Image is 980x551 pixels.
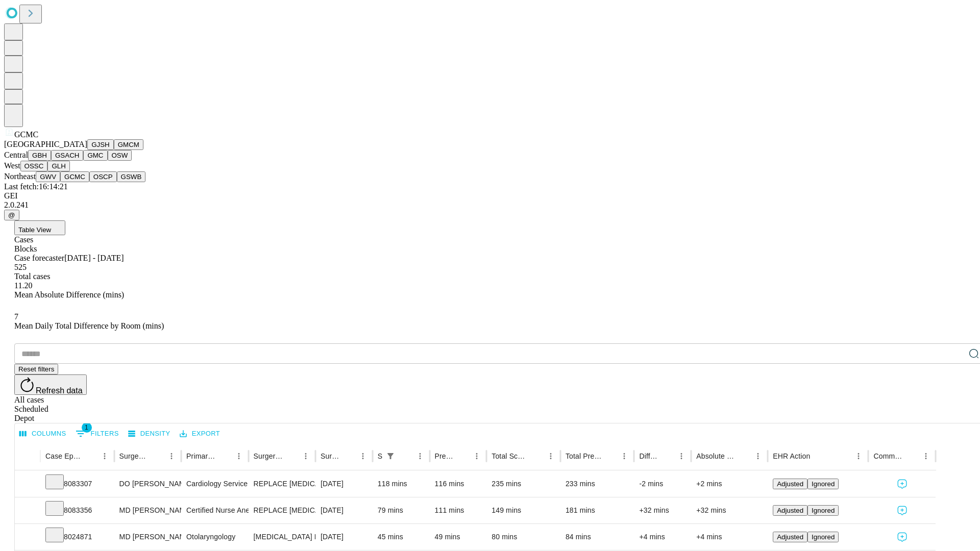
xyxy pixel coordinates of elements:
div: Difference [639,452,659,460]
span: Mean Daily Total Difference by Room (mins) [14,321,164,330]
button: Menu [919,449,933,463]
button: Sort [399,449,413,463]
div: Primary Service [186,452,216,460]
button: GJSH [87,139,114,150]
div: 2.0.241 [4,201,976,210]
div: +32 mins [696,497,763,523]
span: Ignored [812,533,835,541]
span: Ignored [812,507,835,514]
span: [GEOGRAPHIC_DATA] [4,140,87,148]
div: Total Scheduled Duration [492,452,528,460]
div: Cardiology Service [186,471,243,497]
button: Ignored [807,532,839,542]
span: [DATE] - [DATE] [64,254,124,262]
span: Last fetch: 16:14:21 [4,182,68,191]
button: Sort [603,449,617,463]
div: [DATE] [321,497,367,523]
button: Show filters [73,425,121,442]
button: Sort [217,449,232,463]
button: Adjusted [773,505,807,516]
button: Sort [83,449,97,463]
div: 233 mins [566,471,629,497]
button: Menu [470,449,484,463]
button: Sort [660,449,674,463]
div: 84 mins [566,524,629,550]
span: Northeast [4,172,36,181]
div: 149 mins [492,497,555,523]
div: [DATE] [321,524,367,550]
div: 8083307 [45,471,109,497]
div: 181 mins [566,497,629,523]
button: GCMC [60,171,89,182]
div: -2 mins [639,471,686,497]
div: [DATE] [321,471,367,497]
div: REPLACE [MEDICAL_DATA], PERCUTANEOUS FEMORAL [254,471,310,497]
button: Reset filters [14,364,58,374]
button: Sort [150,449,164,463]
button: GLH [47,161,69,171]
div: 80 mins [492,524,555,550]
div: EHR Action [773,452,810,460]
button: @ [4,210,19,220]
button: Density [126,426,173,442]
button: Menu [851,449,866,463]
button: Menu [97,449,112,463]
span: Adjusted [777,480,803,488]
div: Surgeon Name [119,452,149,460]
button: Menu [617,449,631,463]
div: 8083356 [45,497,109,523]
span: Table View [18,226,51,234]
div: MD [PERSON_NAME] [119,497,176,523]
span: Adjusted [777,507,803,514]
div: REPLACE [MEDICAL_DATA], PERCUTANEOUS FEMORAL [254,497,310,523]
button: GSWB [117,171,146,182]
span: West [4,161,20,170]
div: +4 mins [639,524,686,550]
button: Expand [20,475,35,493]
button: Show filters [383,449,398,463]
div: 79 mins [378,497,425,523]
button: Menu [544,449,558,463]
button: GMCM [114,139,143,150]
button: Sort [455,449,470,463]
button: Expand [20,502,35,520]
button: OSCP [89,171,117,182]
div: Surgery Name [254,452,283,460]
div: Scheduled In Room Duration [378,452,382,460]
div: +4 mins [696,524,763,550]
button: OSW [108,150,132,161]
div: 8024871 [45,524,109,550]
div: GEI [4,191,976,201]
span: Ignored [812,480,835,488]
button: Sort [284,449,299,463]
div: 118 mins [378,471,425,497]
div: +32 mins [639,497,686,523]
span: Adjusted [777,533,803,541]
div: 111 mins [435,497,482,523]
div: Otolaryngology [186,524,243,550]
div: Comments [873,452,903,460]
button: Menu [413,449,427,463]
div: 116 mins [435,471,482,497]
div: Certified Nurse Anesthetist [186,497,243,523]
div: Total Predicted Duration [566,452,602,460]
button: Sort [341,449,356,463]
button: Table View [14,220,65,235]
button: Select columns [17,426,69,442]
div: 235 mins [492,471,555,497]
button: Sort [737,449,751,463]
button: Ignored [807,505,839,516]
button: Menu [751,449,765,463]
button: Adjusted [773,479,807,489]
span: @ [8,211,15,219]
button: Ignored [807,479,839,489]
button: Menu [356,449,370,463]
span: GCMC [14,130,38,139]
span: Central [4,151,28,159]
button: Menu [232,449,246,463]
span: Case forecaster [14,254,64,262]
div: 1 active filter [383,449,398,463]
button: Sort [529,449,544,463]
button: GMC [83,150,107,161]
span: Refresh data [36,386,83,395]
